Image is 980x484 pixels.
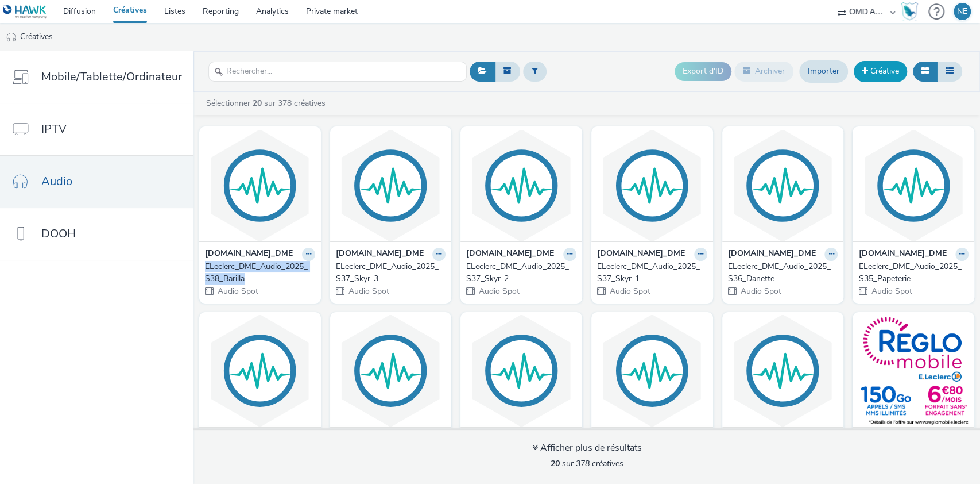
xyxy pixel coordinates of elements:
[854,61,907,82] a: Créative
[466,261,572,285] div: ELeclerc_DME_Audio_2025_S37_Skyr-2
[901,2,923,21] a: Hawk Academy
[478,286,520,297] span: Audio Spot
[725,129,841,241] img: ELeclerc_DME_Audio_2025_S36_Danette visual
[205,261,311,285] div: ELeclerc_DME_Audio_2025_S38_Barilla
[3,5,47,19] img: undefined Logo
[858,261,964,285] div: ELeclerc_DME_Audio_2025_S35_Papeterie
[333,129,449,241] img: ELeclerc_DME_Audio_2025_S37_Skyr-3 visual
[463,315,579,427] img: ELeclerc_DME_Audio_2025_S32_Charbon visual
[594,315,710,427] img: 2025_LTELECOM_RELGOMOBILE_Vague2 visual
[205,261,315,285] a: ELeclerc_DME_Audio_2025_S38_Barilla
[728,248,816,261] strong: [DOMAIN_NAME]_DME
[597,261,707,285] a: ELeclerc_DME_Audio_2025_S37_Skyr-1
[855,315,971,427] img: 2025_LTELECOM_RELGOMOBILE_Vague2-SPOTIFY visual
[216,286,258,297] span: Audio Spot
[253,98,262,109] strong: 20
[597,261,703,285] div: ELeclerc_DME_Audio_2025_S37_Skyr-1
[347,286,389,297] span: Audio Spot
[609,286,650,297] span: Audio Spot
[551,458,623,469] span: sur 378 créatives
[913,62,938,81] button: Grille
[466,261,576,285] a: ELeclerc_DME_Audio_2025_S37_Skyr-2
[594,129,710,241] img: ELeclerc_DME_Audio_2025_S37_Skyr-1 visual
[41,121,67,137] span: IPTV
[333,315,449,427] img: ELeclerc_DME_Audio_2025_S33_ColleUHU visual
[41,173,72,190] span: Audio
[532,441,642,455] div: Afficher plus de résultats
[202,315,318,427] img: ELeclerc_DME_Audio_2025_S34_Canson visual
[336,261,441,285] div: ELeclerc_DME_Audio_2025_S37_Skyr-3
[675,62,731,80] button: Export d'ID
[799,60,848,82] a: Importer
[901,2,918,21] img: Hawk Academy
[858,261,969,285] a: ELeclerc_DME_Audio_2025_S35_Papeterie
[202,129,318,241] img: ELeclerc_DME_Audio_2025_S38_Barilla visual
[597,248,685,261] strong: [DOMAIN_NAME]_DME
[725,315,841,427] img: ELeclerc_DME_Audio_2025_S31_Huile visual
[205,98,330,109] a: Sélectionner sur 378 créatives
[728,261,838,285] a: ELeclerc_DME_Audio_2025_S36_Danette
[336,261,446,285] a: ELeclerc_DME_Audio_2025_S37_Skyr-3
[728,261,834,285] div: ELeclerc_DME_Audio_2025_S36_Danette
[208,62,467,82] input: Rechercher...
[336,248,424,261] strong: [DOMAIN_NAME]_DME
[6,32,17,43] img: audio
[858,248,946,261] strong: [DOMAIN_NAME]_DME
[957,3,967,20] div: NE
[855,129,971,241] img: ELeclerc_DME_Audio_2025_S35_Papeterie visual
[551,458,560,469] strong: 20
[734,62,793,81] button: Archiver
[466,248,554,261] strong: [DOMAIN_NAME]_DME
[41,225,76,242] span: DOOH
[463,129,579,241] img: ELeclerc_DME_Audio_2025_S37_Skyr-2 visual
[937,62,962,81] button: Liste
[41,68,182,85] span: Mobile/Tablette/Ordinateur
[205,248,293,261] strong: [DOMAIN_NAME]_DME
[739,286,781,297] span: Audio Spot
[870,286,912,297] span: Audio Spot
